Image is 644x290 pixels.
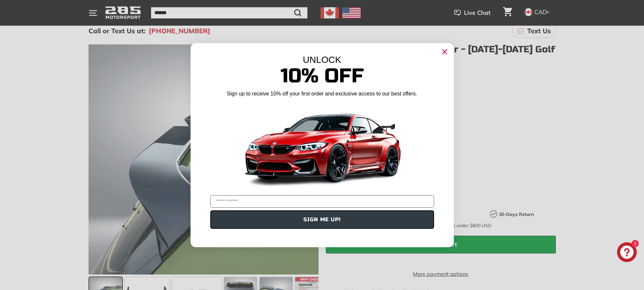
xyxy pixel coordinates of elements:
[210,195,434,208] input: YOUR EMAIL
[439,46,450,57] button: Close dialog
[615,242,639,264] inbox-online-store-chat: Shopify online store chat
[227,91,417,96] span: Sign up to receive 10% off your first order and exclusive access to our best offers.
[280,64,364,88] span: 10% Off
[210,210,434,229] button: SIGN ME UP!
[303,55,341,65] span: UNLOCK
[240,100,404,193] img: Banner showing BMW 4 Series Body kit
